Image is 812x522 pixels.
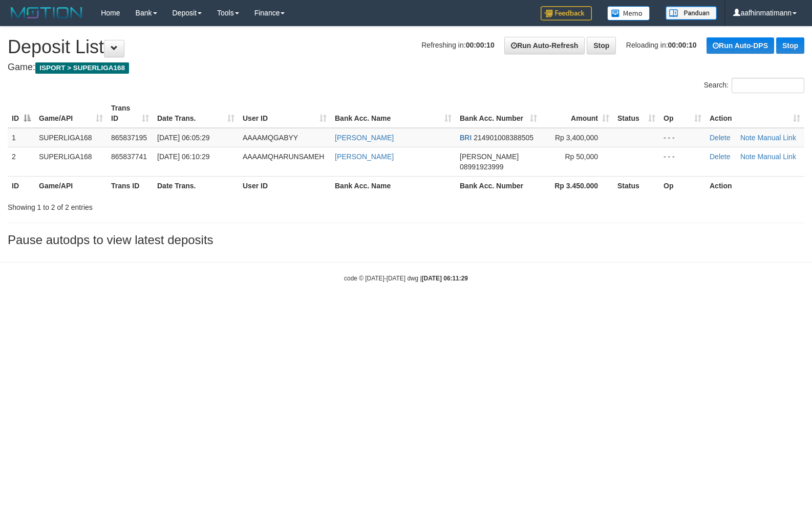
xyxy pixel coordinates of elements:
[666,6,717,20] img: panduan.png
[740,153,756,161] a: Note
[157,153,209,161] span: [DATE] 06:10:29
[555,134,598,142] span: Rp 3,400,000
[659,176,706,195] th: Op
[35,99,107,128] th: Game/API: activate to sort column ascending
[421,41,494,49] span: Refreshing in:
[239,99,331,128] th: User ID: activate to sort column ascending
[707,37,774,54] a: Run Auto-DPS
[239,176,331,195] th: User ID
[613,176,659,195] th: Status
[35,176,107,195] th: Game/API
[8,176,35,195] th: ID
[541,99,613,128] th: Amount: activate to sort column ascending
[613,99,659,128] th: Status: activate to sort column ascending
[422,275,468,282] strong: [DATE] 06:11:29
[706,176,804,195] th: Action
[626,41,697,49] span: Reloading in:
[8,62,804,73] h4: Game:
[35,128,107,147] td: SUPERLIGA168
[460,153,519,161] span: [PERSON_NAME]
[659,128,706,147] td: - - -
[243,134,298,142] span: AAAAMQGABYY
[111,153,147,161] span: 865837741
[456,99,541,128] th: Bank Acc. Number: activate to sort column ascending
[740,134,756,142] a: Note
[659,99,706,128] th: Op: activate to sort column ascending
[8,198,331,212] div: Showing 1 to 2 of 2 entries
[8,147,35,176] td: 2
[335,134,394,142] a: [PERSON_NAME]
[710,134,730,142] a: Delete
[706,99,804,128] th: Action: activate to sort column ascending
[335,153,394,161] a: [PERSON_NAME]
[35,147,107,176] td: SUPERLIGA168
[466,41,495,49] strong: 00:00:10
[243,153,324,161] span: AAAAMQHARUNSAMEH
[668,41,697,49] strong: 00:00:10
[107,176,153,195] th: Trans ID
[157,134,209,142] span: [DATE] 06:05:29
[153,99,239,128] th: Date Trans.: activate to sort column ascending
[460,134,472,142] span: BRI
[153,176,239,195] th: Date Trans.
[8,5,86,20] img: MOTION_logo.png
[460,163,504,171] span: Copy 08991923999 to clipboard
[331,99,456,128] th: Bank Acc. Name: activate to sort column ascending
[776,37,804,54] a: Stop
[111,134,147,142] span: 865837195
[8,128,35,147] td: 1
[757,134,796,142] a: Manual Link
[8,233,804,247] h3: Pause autodps to view latest deposits
[474,134,533,142] span: Copy 214901008388505 to clipboard
[344,275,468,282] small: code © [DATE]-[DATE] dwg |
[607,6,650,20] img: Button%20Memo.svg
[541,6,592,20] img: Feedback.jpg
[8,99,35,128] th: ID: activate to sort column descending
[704,78,804,93] label: Search:
[659,147,706,176] td: - - -
[541,176,613,195] th: Rp 3.450.000
[35,62,129,74] span: ISPORT > SUPERLIGA168
[331,176,456,195] th: Bank Acc. Name
[710,153,730,161] a: Delete
[565,153,598,161] span: Rp 50,000
[587,37,616,54] a: Stop
[504,37,585,54] a: Run Auto-Refresh
[732,78,804,93] input: Search:
[8,37,804,57] h1: Deposit List
[456,176,541,195] th: Bank Acc. Number
[107,99,153,128] th: Trans ID: activate to sort column ascending
[757,153,796,161] a: Manual Link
